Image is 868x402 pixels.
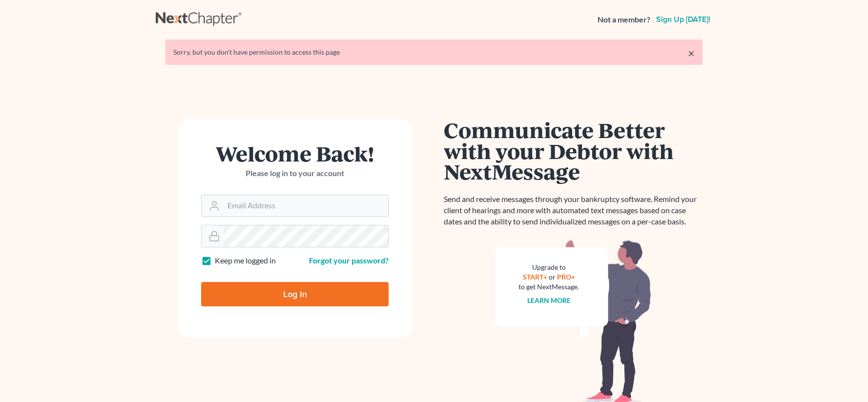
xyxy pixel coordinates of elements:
div: to get NextMessage. [518,282,579,292]
strong: Not a member? [598,14,650,25]
a: Sign up [DATE]! [654,16,712,23]
label: Keep me logged in [215,255,276,266]
div: Sorry, but you don't have permission to access this page [173,47,695,57]
a: × [688,47,695,59]
h1: Communicate Better with your Debtor with NextMessage [444,120,703,182]
span: or [549,273,556,281]
input: Log In [201,282,389,306]
a: Learn more [527,296,571,304]
h1: Welcome Back! [201,143,389,164]
a: PRO+ [557,273,575,281]
a: START+ [523,273,547,281]
p: Send and receive messages through your bankruptcy software. Remind your client of hearings and mo... [444,194,703,227]
input: Email Address [224,195,388,217]
a: Forgot your password? [309,256,389,265]
p: Please log in to your account [201,168,389,179]
div: Upgrade to [518,262,579,272]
